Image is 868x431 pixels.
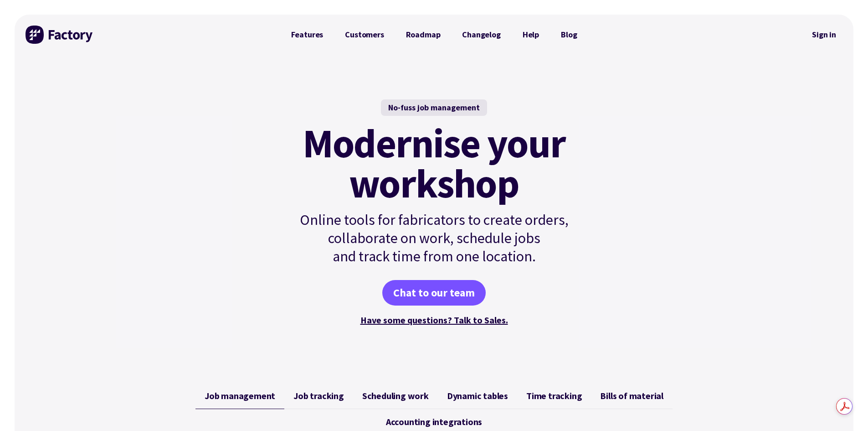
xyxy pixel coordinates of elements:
[806,24,842,45] a: Sign in
[293,390,344,401] span: Job tracking
[526,390,582,401] span: Time tracking
[381,99,487,116] div: No-fuss job management
[205,390,275,401] span: Job management
[512,26,550,44] a: Help
[451,26,511,44] a: Changelog
[550,26,588,44] a: Blog
[806,24,842,45] nav: Secondary Navigation
[600,390,663,401] span: Bills of material
[822,387,868,431] iframe: Chat Widget
[26,26,94,44] img: Factory
[334,26,395,44] a: Customers
[362,390,429,401] span: Scheduling work
[382,280,486,306] a: Chat to our team
[386,416,482,427] span: Accounting integrations
[303,123,565,203] mark: Modernise your workshop
[280,26,334,44] a: Features
[280,211,588,265] p: Online tools for fabricators to create orders, collaborate on work, schedule jobs and track time ...
[360,314,508,326] a: Have some questions? Talk to Sales.
[447,390,508,401] span: Dynamic tables
[395,26,452,44] a: Roadmap
[280,26,588,44] nav: Primary Navigation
